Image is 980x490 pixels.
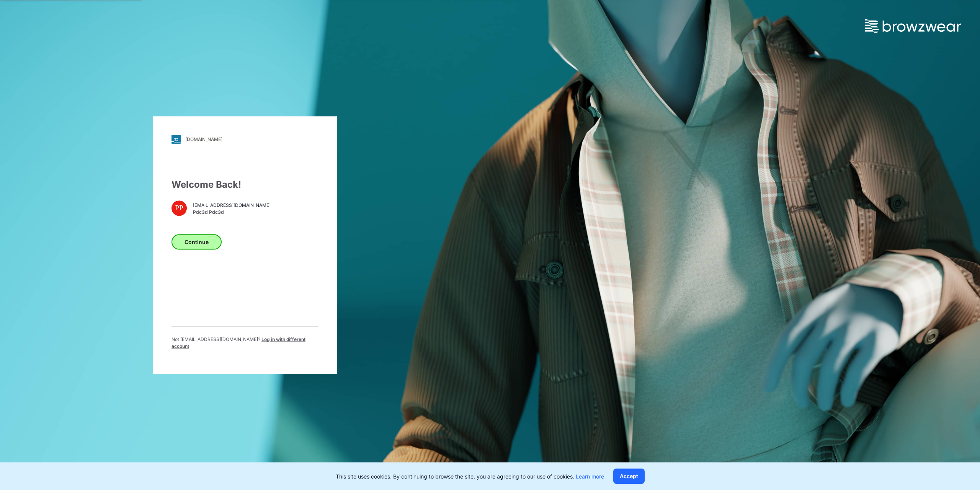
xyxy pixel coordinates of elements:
img: svg+xml;base64,PHN2ZyB3aWR0aD0iMjgiIGhlaWdodD0iMjgiIHZpZXdCb3g9IjAgMCAyOCAyOCIgZmlsbD0ibm9uZSIgeG... [171,134,181,144]
button: Continue [171,234,222,249]
span: [EMAIL_ADDRESS][DOMAIN_NAME] [193,202,271,209]
div: PP [171,200,187,216]
div: Welcome Back! [171,177,318,191]
span: Pdc3d Pdc3d [193,209,271,216]
div: [DOMAIN_NAME] [185,136,222,142]
img: browzwear-logo.73288ffb.svg [865,19,961,33]
p: This site uses cookies. By continuing to browse the site, you are agreeing to our use of cookies. [336,472,604,480]
p: Not [EMAIL_ADDRESS][DOMAIN_NAME] ? [171,336,318,349]
a: Learn more [576,473,604,480]
a: [DOMAIN_NAME] [171,134,318,144]
button: Accept [613,469,645,484]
